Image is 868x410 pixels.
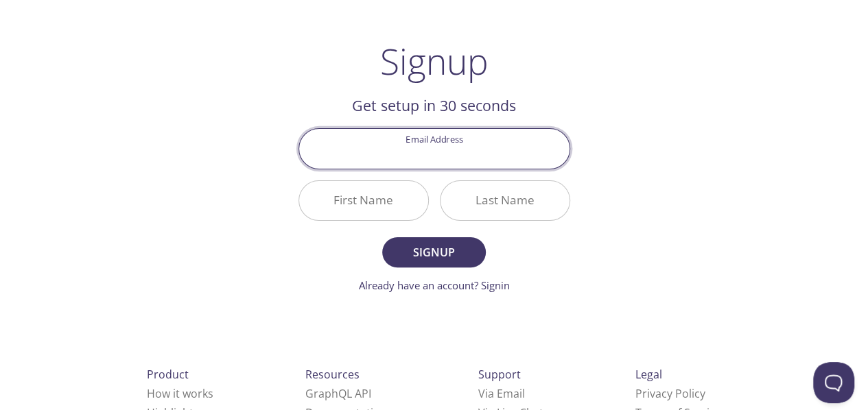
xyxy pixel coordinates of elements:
span: Support [478,367,521,382]
span: Resources [305,367,360,382]
a: How it works [147,386,213,401]
iframe: Help Scout Beacon - Open [813,362,854,403]
button: Signup [382,237,485,267]
a: Via Email [478,386,525,401]
h2: Get setup in 30 seconds [298,94,570,117]
a: GraphQL API [305,386,371,401]
span: Signup [397,243,470,262]
a: Privacy Policy [635,386,705,401]
span: Legal [635,367,662,382]
h1: Signup [380,40,489,82]
span: Product [147,367,189,382]
a: Already have an account? Signin [359,278,510,292]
